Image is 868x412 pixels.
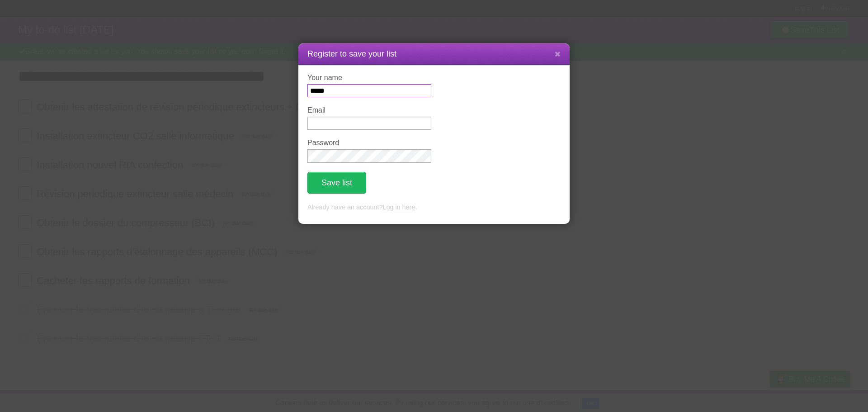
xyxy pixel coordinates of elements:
[307,48,561,60] h1: Register to save your list
[307,203,561,213] p: Already have an account? .
[307,74,431,82] label: Your name
[307,172,366,194] button: Save list
[307,139,431,147] label: Password
[382,204,415,211] a: Log in here
[307,106,431,114] label: Email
